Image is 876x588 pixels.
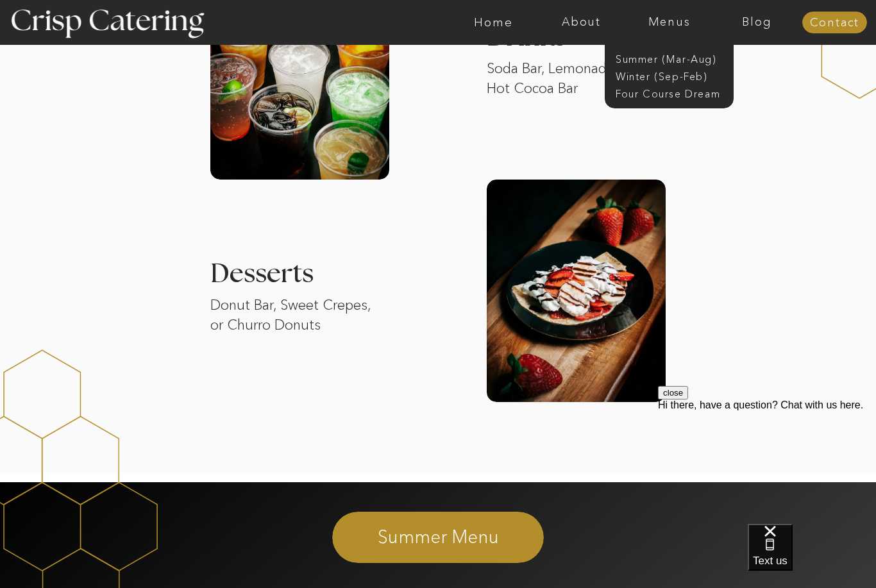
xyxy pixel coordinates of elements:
[625,16,713,29] a: Menus
[210,296,382,373] p: Donut Bar, Sweet Crepes, or Churro Donuts
[658,386,876,540] iframe: podium webchat widget prompt
[616,52,730,64] a: Summer (Mar-Aug)
[210,261,416,288] h3: Desserts
[616,87,730,99] a: Four Course Dream
[713,16,801,29] a: Blog
[450,16,537,29] a: Home
[487,59,661,121] p: Soda Bar, Lemonade Bar, or Hot Cocoa Bar
[537,16,625,29] a: About
[264,525,612,548] a: Summer Menu
[616,69,721,81] a: Winter (Sep-Feb)
[802,17,867,29] a: Contact
[748,524,876,588] iframe: podium webchat widget bubble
